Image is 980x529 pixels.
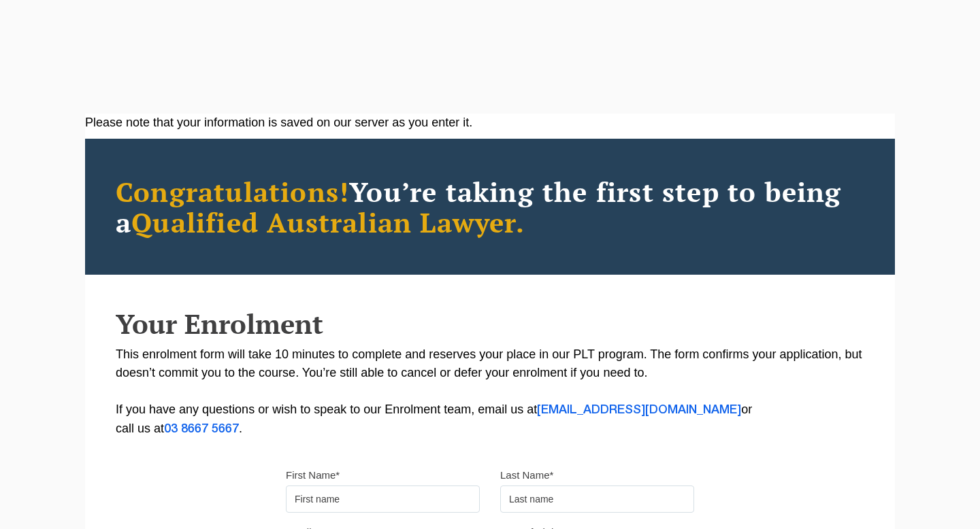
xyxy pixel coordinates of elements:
[164,424,239,434] a: 03 8667 5667
[286,468,340,482] label: First Name*
[500,485,694,513] input: Last name
[85,114,895,132] div: Please note that your information is saved on our server as you enter it.
[500,468,553,482] label: Last Name*
[286,485,480,513] input: First name
[131,204,525,240] span: Qualified Australian Lawyer.
[537,405,741,415] a: [EMAIL_ADDRESS][DOMAIN_NAME]
[116,173,349,209] span: Congratulations!
[116,309,864,339] h2: Your Enrolment
[116,176,864,237] h2: You’re taking the first step to being a
[116,345,864,439] p: This enrolment form will take 10 minutes to complete and reserves your place in our PLT program. ...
